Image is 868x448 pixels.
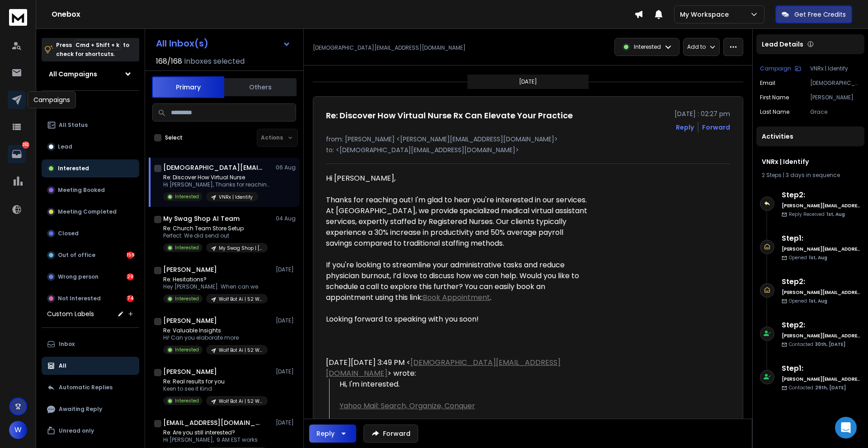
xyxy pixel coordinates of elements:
[42,400,139,418] button: Awaiting Reply
[165,134,183,141] label: Select
[762,172,859,179] div: |
[184,56,245,67] h3: Inboxes selected
[810,65,861,72] p: VNRx | Identify
[782,332,861,339] h6: [PERSON_NAME][EMAIL_ADDRESS][DOMAIN_NAME]
[47,309,94,318] h3: Custom Labels
[163,385,268,392] p: Keen to see it Kind
[58,165,89,172] p: Interested
[815,384,846,391] span: 29th, [DATE]
[794,10,846,19] p: Get Free Credits
[219,194,253,201] p: VNRx | Identify
[789,254,827,261] p: Opened
[782,246,861,252] h6: [PERSON_NAME][EMAIL_ADDRESS][DOMAIN_NAME]
[59,406,102,413] p: Awaiting Reply
[22,141,29,149] p: 262
[326,145,730,154] p: to: <[DEMOGRAPHIC_DATA][EMAIL_ADDRESS][DOMAIN_NAME]>
[9,421,27,439] button: W
[42,116,139,134] button: All Status
[760,65,791,72] p: Campaign
[326,109,573,122] h1: Re: Discover How Virtual Nurse Rx Can Elevate Your Practice
[42,268,139,286] button: Wrong person29
[676,123,694,132] button: Reply
[163,276,268,283] p: Re: Hesitations?
[423,292,490,303] a: Book Appointment
[127,273,134,280] div: 29
[42,181,139,199] button: Meeting Booked
[786,171,840,179] span: 3 days in sequence
[826,211,845,218] span: 1st, Aug
[42,98,139,111] h3: Filters
[782,202,861,209] h6: [PERSON_NAME][EMAIL_ADDRESS][DOMAIN_NAME]
[163,429,268,436] p: Re: Are you still interested?
[809,254,827,261] span: 1st, Aug
[42,65,139,83] button: All Campaigns
[42,422,139,440] button: Unread only
[363,425,418,443] button: Forward
[127,295,134,302] div: 74
[163,436,268,443] p: Hi [PERSON_NAME], 9 AM EST works
[687,43,706,51] p: Add to
[276,368,296,375] p: [DATE]
[782,363,861,374] h6: Step 1 :
[762,157,859,166] h1: VNRx | Identify
[52,9,634,20] h1: Onebox
[762,171,782,179] span: 2 Steps
[782,190,861,201] h6: Step 2 :
[340,401,475,411] a: Yahoo Mail: Search, Organize, Conquer
[326,357,590,379] div: [DATE][DATE] 3:49 PM < > wrote:
[163,225,268,232] p: Re: Church Team Store Setup
[782,233,861,244] h6: Step 1 :
[175,295,199,302] p: Interested
[163,181,272,188] p: Hi [PERSON_NAME], Thanks for reaching out!
[163,418,263,427] h1: [EMAIL_ADDRESS][DOMAIN_NAME]
[219,347,262,354] p: Wolf Bot Ai | 52 Week Campaign (LinkedIn)
[127,252,134,259] div: 159
[815,341,845,348] span: 30th, [DATE]
[9,9,27,26] img: logo
[789,211,845,218] p: Reply Received
[42,378,139,397] button: Automatic Replies
[789,298,827,304] p: Opened
[219,296,262,303] p: Wolf Bot Ai | 52 Week Campaign (LinkedIn)
[316,429,335,438] div: Reply
[8,145,26,163] a: 262
[175,193,199,200] p: Interested
[163,232,268,239] p: Perfect. We did send out
[175,397,199,404] p: Interested
[42,289,139,308] button: Not Interested74
[313,44,466,51] p: [DEMOGRAPHIC_DATA][EMAIL_ADDRESS][DOMAIN_NAME]
[519,78,537,85] p: [DATE]
[276,419,296,426] p: [DATE]
[810,108,861,116] p: Grace
[175,346,199,353] p: Interested
[760,65,801,72] button: Campaign
[809,298,827,304] span: 1st, Aug
[59,341,75,348] p: Inbox
[156,39,208,48] h1: All Inbox(s)
[760,108,789,116] p: Last Name
[760,79,775,87] p: Email
[219,398,262,405] p: Wolf Bot Ai | 52 Week Campaign (LinkedIn)
[309,425,356,443] button: Reply
[28,91,76,108] div: Campaigns
[276,266,296,273] p: [DATE]
[810,79,861,87] p: [DEMOGRAPHIC_DATA][EMAIL_ADDRESS][DOMAIN_NAME]
[49,70,97,79] h1: All Campaigns
[782,376,861,383] h6: [PERSON_NAME][EMAIL_ADDRESS][DOMAIN_NAME]
[42,138,139,156] button: Lead
[782,289,861,296] h6: [PERSON_NAME][EMAIL_ADDRESS][DOMAIN_NAME]
[782,276,861,287] h6: Step 2 :
[163,327,268,334] p: Re: Valuable Insights
[835,417,857,439] div: Open Intercom Messenger
[42,357,139,375] button: All
[163,283,268,290] p: Hey [PERSON_NAME]. When can we
[163,163,263,172] h1: [DEMOGRAPHIC_DATA][EMAIL_ADDRESS][DOMAIN_NAME]
[58,187,105,194] p: Meeting Booked
[326,173,590,325] div: Hi [PERSON_NAME], Thanks for reaching out! I'm glad to hear you're interested in our services. At...
[152,76,224,98] button: Primary
[756,126,864,146] div: Activities
[163,334,268,341] p: Hi! Can you elaborate more
[163,316,217,325] h1: [PERSON_NAME]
